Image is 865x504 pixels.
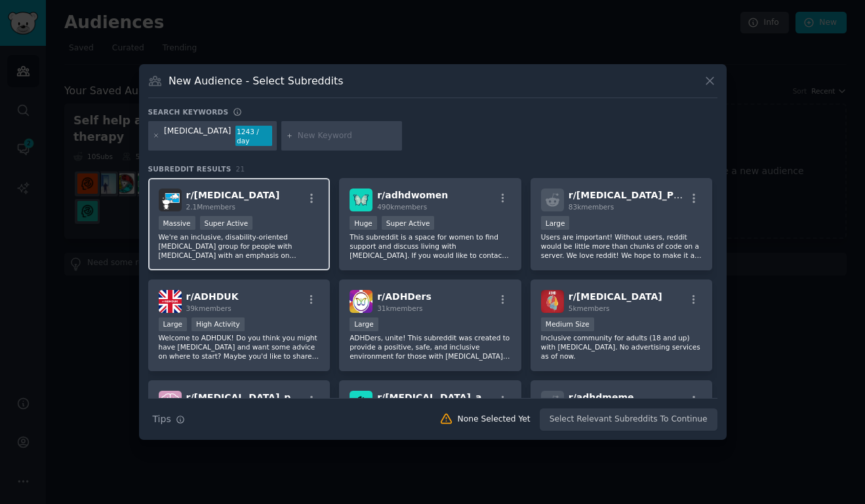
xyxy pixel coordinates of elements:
div: Huge [350,216,377,230]
span: r/ adhdwomen [377,190,448,200]
span: 490k members [377,203,427,211]
div: Massive [159,216,195,230]
div: Large [159,317,188,331]
div: 1243 / day [235,126,272,147]
span: r/ [MEDICAL_DATA]_Programmers [569,190,737,200]
h3: Search keywords [148,107,229,117]
img: ADHD [159,189,182,211]
h3: New Audience - Select Subreddits [169,74,343,88]
div: Medium Size [541,317,594,331]
p: We're an inclusive, disability-oriented [MEDICAL_DATA] group for people with [MEDICAL_DATA] with ... [159,232,320,260]
span: r/ [MEDICAL_DATA]_anxiety [377,392,513,403]
span: Tips [153,412,171,426]
span: r/ [MEDICAL_DATA] [186,190,280,200]
span: r/ ADHDers [377,291,432,302]
div: [MEDICAL_DATA] [164,126,231,147]
div: Super Active [200,216,253,230]
p: Welcome to ADHDUK! Do you think you might have [MEDICAL_DATA] and want some advice on where to st... [159,333,320,361]
img: ADHDers [350,290,372,313]
span: r/ adhdmeme [569,392,634,403]
div: Large [350,317,378,331]
img: adult_adhd [541,290,564,313]
span: 39k members [186,304,231,312]
div: None Selected Yet [458,414,531,425]
span: r/ ADHDUK [186,291,239,302]
input: New Keyword [298,130,397,142]
div: Super Active [382,216,435,230]
p: Users are important! Without users, reddit would be little more than chunks of code on a server. ... [541,232,702,260]
span: r/ [MEDICAL_DATA] [569,291,662,302]
p: This subreddit is a space for women to find support and discuss living with [MEDICAL_DATA]. If yo... [350,232,511,260]
p: ADHDers, unite! This subreddit was created to provide a positive, safe, and inclusive environment... [350,333,511,361]
span: 31k members [377,304,422,312]
button: Tips [148,408,190,431]
div: High Activity [191,317,245,331]
img: adhd_anxiety [350,391,372,414]
span: Subreddit Results [148,164,231,173]
img: adhdwomen [350,189,372,211]
span: 83k members [569,203,614,211]
span: 5k members [569,304,610,312]
img: ADHDUK [159,290,182,313]
p: Inclusive community for adults (18 and up) with [MEDICAL_DATA]. No advertising services as of now. [541,333,702,361]
span: 21 [236,165,245,173]
span: 2.1M members [186,203,236,211]
span: r/ [MEDICAL_DATA]_partners [186,392,329,403]
div: Large [541,216,570,230]
img: ADHD_partners [159,391,182,414]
